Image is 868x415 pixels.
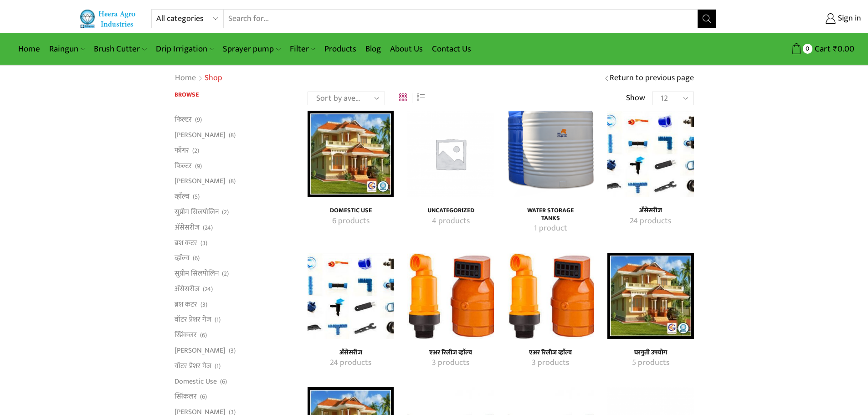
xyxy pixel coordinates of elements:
a: Visit product category अ‍ॅसेसरीज [617,207,683,215]
a: Home [175,72,196,84]
a: Visit product category एअर रिलीज व्हाॅल्व [417,349,483,357]
mark: 5 products [632,357,669,369]
a: वॉटर प्रेशर गेज [175,312,211,328]
span: Browse [175,89,199,100]
span: (9) [195,115,202,124]
a: Visit product category अ‍ॅसेसरीज [308,253,394,339]
img: घरगुती उपयोग [607,253,693,339]
span: (5) [193,192,200,201]
img: एअर रिलीज व्हाॅल्व [508,253,594,339]
a: अ‍ॅसेसरीज [175,281,200,297]
a: वॉटर प्रेशर गेज [175,358,211,374]
a: Visit product category घरगुती उपयोग [617,349,683,357]
span: (2) [222,208,229,217]
span: 0 [803,44,812,53]
a: व्हाॅल्व [175,251,190,266]
a: फिल्टर [175,114,192,127]
span: (2) [192,146,199,155]
h4: Domestic Use [318,207,384,215]
a: Visit product category Uncategorized [417,215,483,227]
span: (3) [200,300,207,309]
a: Domestic Use [175,374,217,389]
a: [PERSON_NAME] [175,174,226,189]
a: स्प्रिंकलर [175,328,197,343]
a: Visit product category एअर रिलीज व्हाॅल्व [518,349,584,357]
nav: Breadcrumb [175,72,222,84]
span: (9) [195,162,202,171]
span: (3) [200,239,207,248]
select: Shop order [308,92,385,105]
a: Sprayer pump [218,38,285,60]
h4: Water Storage Tanks [518,207,584,222]
span: Show [626,92,645,104]
a: Visit product category Water Storage Tanks [518,207,584,222]
a: Sign in [730,10,861,27]
span: (6) [220,377,227,386]
img: अ‍ॅसेसरीज [308,253,394,339]
a: फिल्टर [175,158,192,174]
a: About Us [385,38,427,60]
img: एअर रिलीज व्हाॅल्व [407,253,493,339]
a: ब्रश कटर [175,297,197,312]
span: (6) [200,331,207,340]
a: Visit product category Uncategorized [407,111,493,197]
img: Domestic Use [308,111,394,197]
a: Return to previous page [610,72,694,84]
a: Visit product category एअर रिलीज व्हाॅल्व [518,357,584,369]
span: (8) [229,131,236,140]
h4: एअर रिलीज व्हाॅल्व [518,349,584,357]
a: Visit product category अ‍ॅसेसरीज [617,215,683,227]
span: Sign in [836,13,861,25]
span: (24) [203,285,213,294]
a: Blog [361,38,385,60]
mark: 4 products [432,215,470,227]
mark: 3 products [432,357,469,369]
a: Contact Us [427,38,476,60]
a: फॉगर [175,143,189,158]
a: Visit product category Water Storage Tanks [508,111,594,197]
a: सुप्रीम सिलपोलिन [175,266,219,282]
a: Visit product category Domestic Use [318,215,384,227]
button: Search button [698,10,716,28]
a: Products [320,38,361,60]
h4: अ‍ॅसेसरीज [318,349,384,357]
a: व्हाॅल्व [175,189,190,205]
h4: अ‍ॅसेसरीज [617,207,683,215]
img: Uncategorized [407,111,493,197]
a: Drip Irrigation [151,38,218,60]
mark: 1 product [534,223,567,235]
a: [PERSON_NAME] [175,128,226,143]
a: Visit product category अ‍ॅसेसरीज [607,111,693,197]
a: सुप्रीम सिलपोलिन [175,204,219,220]
span: (8) [229,177,236,186]
mark: 24 products [630,215,671,227]
a: Visit product category घरगुती उपयोग [617,357,683,369]
img: Water Storage Tanks [508,111,594,197]
a: Brush Cutter [89,38,151,60]
a: Visit product category घरगुती उपयोग [607,253,693,339]
mark: 6 products [332,215,370,227]
a: [PERSON_NAME] [175,343,226,359]
span: (2) [222,269,229,278]
h4: घरगुती उपयोग [617,349,683,357]
a: Filter [285,38,320,60]
h4: Uncategorized [417,207,483,215]
span: ₹ [833,42,837,56]
a: Visit product category अ‍ॅसेसरीज [318,349,384,357]
a: Visit product category एअर रिलीज व्हाॅल्व [508,253,594,339]
input: Search for... [224,10,698,28]
span: (3) [229,346,236,355]
bdi: 0.00 [833,42,854,56]
a: Visit product category Domestic Use [318,207,384,215]
a: स्प्रिंकलर [175,389,197,405]
a: Visit product category Domestic Use [308,111,394,197]
img: अ‍ॅसेसरीज [607,111,693,197]
span: (6) [193,254,200,263]
span: Cart [812,43,831,55]
a: Home [14,38,45,60]
a: Visit product category Water Storage Tanks [518,223,584,235]
mark: 24 products [330,357,371,369]
span: (6) [200,392,207,401]
a: अ‍ॅसेसरीज [175,220,200,235]
span: (1) [215,315,221,324]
